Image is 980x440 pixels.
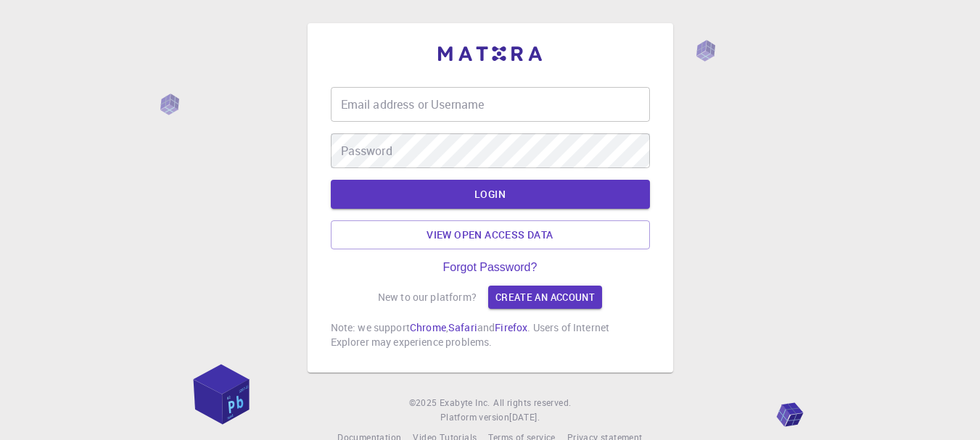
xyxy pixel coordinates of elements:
[488,286,602,309] a: Create an account
[440,397,490,408] span: Exabyte Inc.
[443,261,538,274] a: Forgot Password?
[509,411,540,423] span: [DATE] .
[409,396,440,410] span: © 2025
[495,320,527,334] a: Firefox
[410,320,446,334] a: Chrome
[331,320,650,349] p: Note: we support , and . Users of Internet Explorer may experience problems.
[331,220,650,249] a: View open access data
[331,180,650,209] button: LOGIN
[448,320,477,334] a: Safari
[493,396,571,410] span: All rights reserved.
[378,290,477,304] p: New to our platform?
[440,396,490,410] a: Exabyte Inc.
[440,410,509,425] span: Platform version
[509,410,540,425] a: [DATE].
